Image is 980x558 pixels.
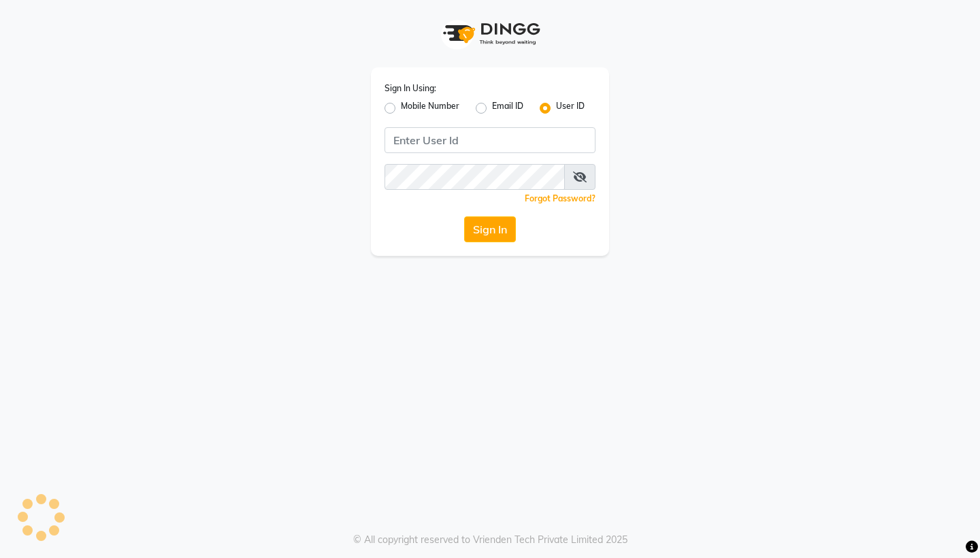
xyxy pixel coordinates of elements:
label: Email ID [492,100,523,116]
label: Sign In Using: [385,82,436,95]
button: Sign In [464,216,516,242]
a: Forgot Password? [525,193,595,203]
label: Mobile Number [401,100,459,116]
img: logo1.svg [436,14,544,54]
input: Username [385,164,565,190]
input: Username [385,127,595,153]
label: User ID [556,100,585,116]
